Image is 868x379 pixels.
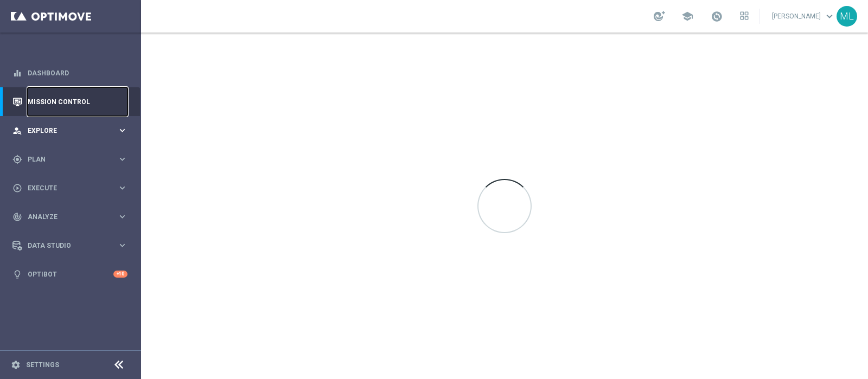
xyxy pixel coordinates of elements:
span: school [681,10,693,22]
i: gps_fixed [12,155,22,164]
div: +10 [113,271,127,278]
i: lightbulb [12,269,22,279]
div: Plan [12,155,117,164]
span: keyboard_arrow_down [824,10,835,22]
a: Dashboard [28,59,127,87]
div: Mission Control [12,87,127,116]
i: keyboard_arrow_right [117,125,127,136]
button: person_search Explore keyboard_arrow_right [12,126,128,135]
span: Plan [28,156,117,163]
button: equalizer Dashboard [12,69,128,78]
span: Explore [28,127,117,134]
button: track_changes Analyze keyboard_arrow_right [12,213,128,221]
i: settings [11,360,21,370]
span: Analyze [28,214,117,220]
a: Optibot [28,260,113,288]
div: Explore [12,126,117,136]
div: Data Studio [12,241,117,250]
div: Execute [12,183,117,193]
i: person_search [12,126,22,136]
button: lightbulb Optibot +10 [12,270,128,279]
i: track_changes [12,212,22,222]
a: Settings [26,362,59,368]
i: keyboard_arrow_right [117,211,127,222]
i: keyboard_arrow_right [117,240,127,250]
i: play_circle_outline [12,183,22,193]
div: ML [837,6,857,27]
i: keyboard_arrow_right [117,154,127,164]
span: Execute [28,185,117,191]
div: Analyze [12,212,117,222]
i: keyboard_arrow_right [117,183,127,193]
a: Mission Control [28,87,127,116]
div: Dashboard [12,59,127,87]
span: Data Studio [28,242,117,249]
button: play_circle_outline Execute keyboard_arrow_right [12,184,128,192]
button: Mission Control [12,98,128,106]
button: Data Studio keyboard_arrow_right [12,241,128,250]
div: Optibot [12,260,127,288]
a: [PERSON_NAME]keyboard_arrow_down [771,8,837,24]
i: equalizer [12,68,22,78]
button: gps_fixed Plan keyboard_arrow_right [12,155,128,164]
